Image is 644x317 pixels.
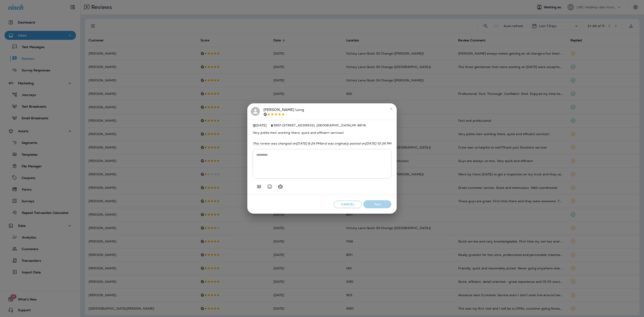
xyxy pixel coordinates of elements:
[321,141,391,145] span: and was originally posted on [DATE] 10:24 PM
[265,182,274,191] button: Select an emoji
[388,105,395,112] button: close
[334,201,362,208] button: Cancel
[253,123,267,127] span: [DATE]
[273,123,366,127] span: 9957 - [STREET_ADDRESS] , [GEOGRAPHIC_DATA] , MI 48116
[253,127,392,138] span: Very polite men working there, quick and efficient services!
[254,182,263,191] button: Add in a premade template
[276,182,285,191] button: Generate AI response
[253,142,392,145] p: This review was changed on [DATE] 6:24 PM
[263,107,304,116] div: [PERSON_NAME] Long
